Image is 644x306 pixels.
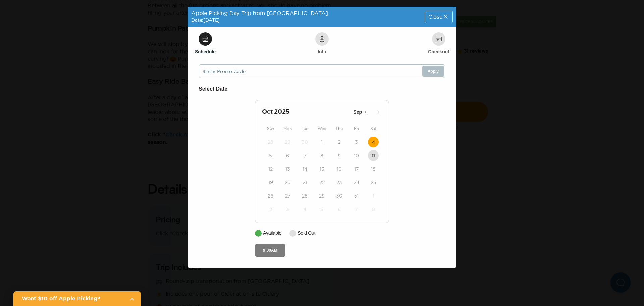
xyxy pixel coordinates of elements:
[318,48,326,55] h6: Info
[268,179,273,186] time: 19
[255,244,285,257] button: 9:00AM
[300,150,310,161] button: 7
[265,137,276,147] button: 28
[282,137,293,147] button: 29
[351,190,362,201] button: 31
[336,192,342,199] time: 30
[265,164,276,174] button: 12
[368,190,379,201] button: 1
[282,190,293,201] button: 27
[317,137,327,147] button: 1
[300,137,310,147] button: 30
[338,152,341,159] time: 9
[313,125,330,133] div: Wed
[279,125,296,133] div: Mon
[373,192,374,199] time: 1
[348,125,365,133] div: Fri
[320,166,324,172] time: 15
[428,48,449,55] h6: Checkout
[351,177,362,188] button: 24
[285,192,290,199] time: 27
[303,179,307,186] time: 21
[285,139,290,145] time: 29
[337,166,341,172] time: 16
[319,192,325,199] time: 29
[304,152,306,159] time: 7
[268,166,273,172] time: 12
[338,139,340,145] time: 2
[354,179,359,186] time: 24
[269,206,272,213] time: 2
[336,179,342,186] time: 23
[300,190,310,201] button: 28
[338,206,341,213] time: 6
[428,14,442,19] span: Close
[355,206,358,213] time: 7
[351,204,362,215] button: 7
[317,150,327,161] button: 8
[368,204,379,215] button: 8
[320,152,323,159] time: 8
[302,139,308,145] time: 30
[296,125,313,133] div: Tue
[263,230,281,237] p: Available
[368,137,379,147] button: 4
[300,164,310,174] button: 14
[371,179,376,186] time: 25
[282,177,293,188] button: 20
[372,139,375,145] time: 4
[262,107,351,117] h2: Oct 2025
[372,206,375,213] time: 8
[354,166,359,172] time: 17
[368,150,379,161] button: 11
[282,164,293,174] button: 13
[334,150,344,161] button: 9
[286,152,289,159] time: 6
[355,139,358,145] time: 3
[265,177,276,188] button: 19
[285,179,291,186] time: 20
[334,177,344,188] button: 23
[317,177,327,188] button: 22
[317,204,327,215] button: 5
[303,206,306,213] time: 4
[286,206,289,213] time: 3
[317,164,327,174] button: 15
[353,108,362,116] p: Sep
[199,85,445,93] h6: Select Date
[13,291,141,306] a: Want $10 off Apple Picking?
[195,48,216,55] h6: Schedule
[265,150,276,161] button: 5
[368,164,379,174] button: 18
[22,295,124,303] h2: Want $10 off Apple Picking?
[371,166,376,172] time: 18
[334,204,344,215] button: 6
[331,125,348,133] div: Thu
[191,10,328,16] span: Apple Picking Day Trip from [GEOGRAPHIC_DATA]
[351,137,362,147] button: 3
[285,166,290,172] time: 13
[269,152,272,159] time: 5
[302,192,308,199] time: 28
[354,192,359,199] time: 31
[351,106,371,118] button: Sep
[320,206,323,213] time: 5
[191,17,220,23] span: Date: [DATE]
[282,204,293,215] button: 3
[319,179,325,186] time: 22
[303,166,307,172] time: 14
[268,192,273,199] time: 26
[351,164,362,174] button: 17
[268,139,273,145] time: 28
[334,164,344,174] button: 16
[262,125,279,133] div: Sun
[300,204,310,215] button: 4
[265,204,276,215] button: 2
[265,190,276,201] button: 26
[321,139,323,145] time: 1
[317,190,327,201] button: 29
[368,177,379,188] button: 25
[334,137,344,147] button: 2
[300,177,310,188] button: 21
[334,190,344,201] button: 30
